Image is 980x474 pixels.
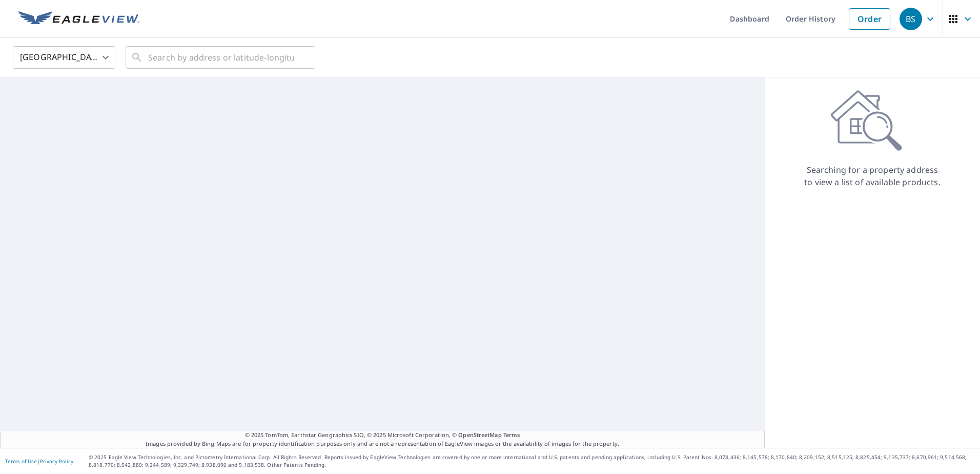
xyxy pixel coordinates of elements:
a: Terms of Use [5,458,37,465]
span: © 2025 TomTom, Earthstar Geographics SIO, © 2025 Microsoft Corporation, © [245,431,520,440]
div: [GEOGRAPHIC_DATA] [13,43,115,72]
p: © 2025 Eagle View Technologies, Inc. and Pictometry International Corp. All Rights Reserved. Repo... [89,453,975,469]
p: | [5,458,73,464]
img: EV Logo [18,11,139,27]
a: Order [849,8,890,30]
input: Search by address or latitude-longitude [148,43,294,72]
a: Terms [503,431,520,439]
p: Searching for a property address to view a list of available products. [804,164,941,188]
a: OpenStreetMap [458,431,501,439]
div: BS [900,8,922,30]
a: Privacy Policy [40,458,73,465]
